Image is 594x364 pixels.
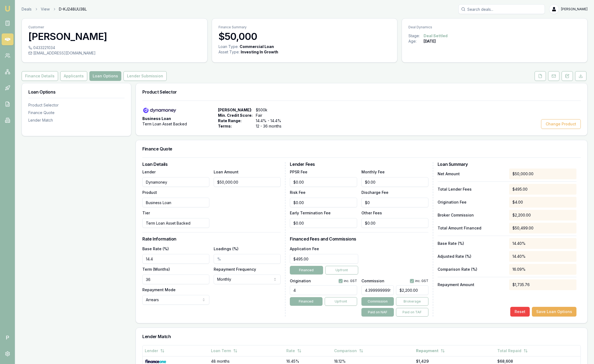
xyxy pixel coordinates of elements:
a: Lender Submission [122,71,168,81]
h3: Loan Summary [438,162,576,166]
h3: [PERSON_NAME] [28,31,201,42]
label: Term (Months) [142,267,170,272]
label: Repayment Frequency [214,267,256,272]
h3: Loan Options [28,90,125,94]
a: View [41,6,50,12]
div: Finance Quote [28,110,125,115]
h3: Financed Fees and Commissions [290,237,428,241]
input: $ [290,198,357,207]
p: Net Amount [438,171,505,177]
div: $2,200.00 [509,210,576,221]
label: Application Fee [290,246,319,251]
label: Other Fees [361,211,382,215]
input: $ [361,218,428,228]
a: Loan Options [88,71,122,81]
h3: Rate Information [142,237,281,241]
button: Comparison [334,346,363,356]
p: Finance Summary [219,25,391,29]
p: Deal Dynamics [408,25,581,29]
button: Upfront [325,266,358,274]
button: Save Loan Options [532,307,576,317]
label: Discharge Fee [361,190,388,195]
span: Terms: [218,123,253,129]
div: $1,429 [416,359,493,364]
div: 14.40% [509,251,576,262]
div: Asset Type : [219,49,240,55]
span: Business Loan [142,116,171,121]
p: Customer [28,25,201,29]
div: $68,608 [497,359,578,364]
span: Fair [256,113,291,118]
img: Dynamoney [142,107,176,114]
label: Risk Fee [290,190,306,195]
span: Min. Credit Score: [218,113,253,118]
h3: Loan Details [142,162,281,166]
button: Reset [510,307,530,317]
label: Product [142,190,157,195]
button: Finance Details [22,71,58,81]
button: Loan Options [89,71,121,81]
input: % [214,254,281,264]
button: Brokerage [396,297,428,306]
p: Total Lender Fees [438,187,505,192]
div: Commercial Loan [240,44,274,49]
button: Lender Submission [123,71,167,81]
h3: Lender Match [142,334,581,339]
button: Rate [286,346,301,356]
p: Total Amount Financed [438,225,505,231]
label: Lender [142,170,156,174]
input: $ [290,177,357,187]
input: $ [361,177,428,187]
label: Origination [290,279,311,283]
label: Loan Amount [214,170,239,174]
span: 14.4% - 14.4% [256,118,291,123]
span: D-KJ248UU38L [59,6,87,12]
div: Deal Settled [424,33,448,39]
button: Lender [145,346,165,356]
p: Broker Commission [438,212,505,218]
h3: Product Selector [142,90,581,94]
p: Repayment Amount [438,282,505,287]
div: [DATE] [424,39,436,44]
button: Repayment [416,346,445,356]
h3: Finance Quote [142,147,581,151]
div: $50,000.00 [509,169,576,179]
label: Loadings (%) [214,246,239,251]
div: inc. GST [410,279,428,283]
a: Finance Details [22,71,59,81]
nav: breadcrumb [22,6,87,12]
p: Origination Fee [438,200,505,205]
a: Applicants [59,71,88,81]
p: Adjusted Rate (%) [438,254,505,259]
button: Change Product [541,119,581,129]
label: Tier [142,211,150,215]
input: $ [290,218,357,228]
input: % [361,285,394,295]
div: Product Selector [28,102,125,108]
button: Loan Term [211,346,237,356]
button: Paid on NAF [361,308,394,317]
h3: $50,000 [219,31,391,42]
img: emu-icon-u.png [4,5,11,12]
button: Financed [290,266,323,274]
span: [PERSON_NAME] [561,7,588,11]
span: $500k [256,107,291,113]
span: 12 - 36 months [256,123,291,129]
button: Applicants [60,71,87,81]
div: 16.09% [509,264,576,275]
p: Comparison Rate (%) [438,267,505,272]
div: [EMAIL_ADDRESS][DOMAIN_NAME] [28,50,201,56]
button: Commission [361,297,394,306]
span: [PERSON_NAME]: [218,107,253,113]
a: Deals [22,6,32,12]
div: Investing In Growth [241,49,278,55]
button: Paid on TAF [396,308,428,317]
div: $50,499.00 [509,223,576,233]
span: Term Loan Asset Backed [142,121,187,127]
button: Total Repaid [497,346,528,356]
label: Monthly Fee [361,170,385,174]
div: inc. GST [338,279,357,283]
input: % [142,254,209,264]
div: $1,735.76 [509,279,576,290]
span: P [2,332,14,344]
